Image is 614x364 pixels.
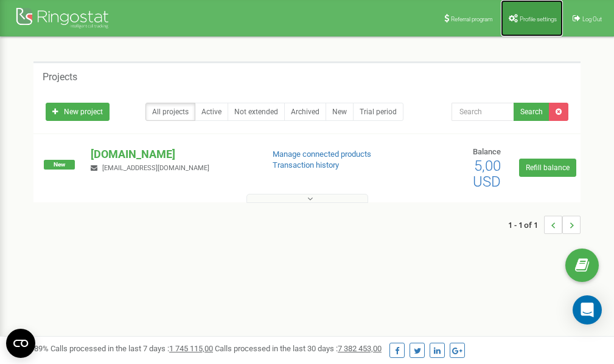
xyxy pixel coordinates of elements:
[228,103,285,121] a: Not extended
[6,329,35,358] button: Open CMP widget
[353,103,403,121] a: Trial period
[43,72,77,83] h5: Projects
[91,146,253,162] p: [DOMAIN_NAME]
[326,103,354,121] a: New
[508,204,581,246] nav: ...
[473,147,501,156] span: Balance
[573,295,602,325] div: Open Intercom Messenger
[473,157,501,190] span: 5,00 USD
[51,344,213,353] span: Calls processed in the last 7 days :
[520,16,557,22] span: Profile settings
[44,160,75,170] span: New
[273,160,339,170] a: Transaction history
[169,344,213,353] u: 1 745 115,00
[145,103,195,121] a: All projects
[508,216,544,234] span: 1 - 1 of 1
[582,16,602,22] span: Log Out
[451,16,493,22] span: Referral program
[452,103,514,121] input: Search
[514,103,549,121] button: Search
[273,149,371,159] a: Manage connected products
[102,164,209,172] span: [EMAIL_ADDRESS][DOMAIN_NAME]
[284,103,326,121] a: Archived
[215,344,382,353] span: Calls processed in the last 30 days :
[519,159,576,177] a: Refill balance
[338,344,382,353] u: 7 382 453,00
[46,103,110,121] a: New project
[195,103,228,121] a: Active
